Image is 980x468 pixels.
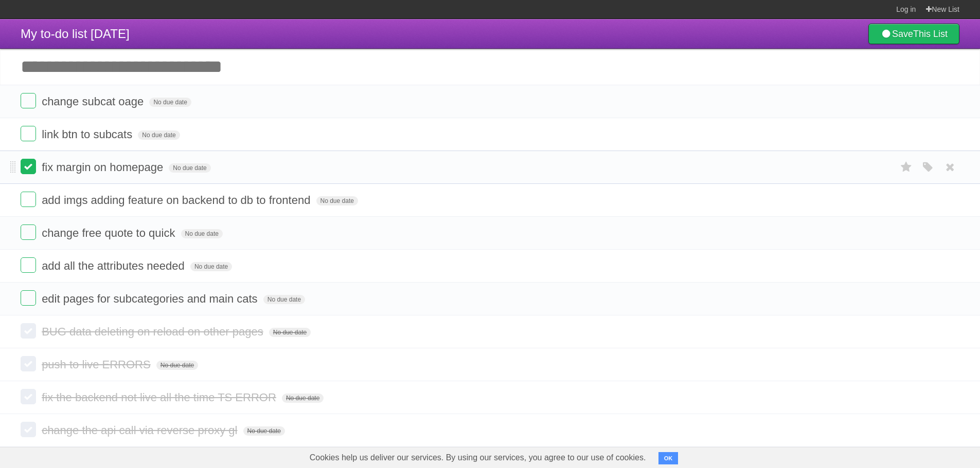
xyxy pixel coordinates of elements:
[181,229,223,238] span: No due date
[149,98,191,107] span: No due date
[21,126,36,141] label: Done
[658,452,679,464] button: OK
[42,358,153,371] span: push to live ERRORS
[299,447,656,468] span: Cookies help us deliver our services. By using our services, you agree to our use of cookies.
[190,262,232,271] span: No due date
[42,424,240,437] span: change the api call via reverse proxy gl
[42,194,313,207] span: add imgs adding feature on backend to db to frontend
[21,224,36,240] label: Done
[21,389,36,404] label: Done
[169,163,210,173] span: No due date
[42,391,279,404] span: fix the backend not live all the time TS ERROR
[21,257,36,273] label: Done
[42,128,135,141] span: link btn to subcats
[42,325,266,338] span: BUG data deleting on reload on other pages
[282,394,324,403] span: No due date
[42,292,260,305] span: edit pages for subcategories and main cats
[21,192,36,207] label: Done
[156,361,198,370] span: No due date
[42,227,177,239] span: change free quote to quick
[21,93,36,108] label: Done
[21,27,130,41] span: My to-do list [DATE]
[21,323,36,339] label: Done
[269,328,311,337] span: No due date
[21,159,36,174] label: Done
[21,422,36,437] label: Done
[243,426,285,436] span: No due date
[913,29,948,39] b: This List
[263,295,305,304] span: No due date
[21,290,36,306] label: Done
[21,356,36,371] label: Done
[42,161,166,174] span: fix margin on homepage
[897,159,916,176] label: Star task
[868,24,959,44] a: SaveThis List
[316,196,358,205] span: No due date
[42,95,146,108] span: change subcat oage
[42,259,187,272] span: add all the attributes needed
[138,130,180,140] span: No due date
